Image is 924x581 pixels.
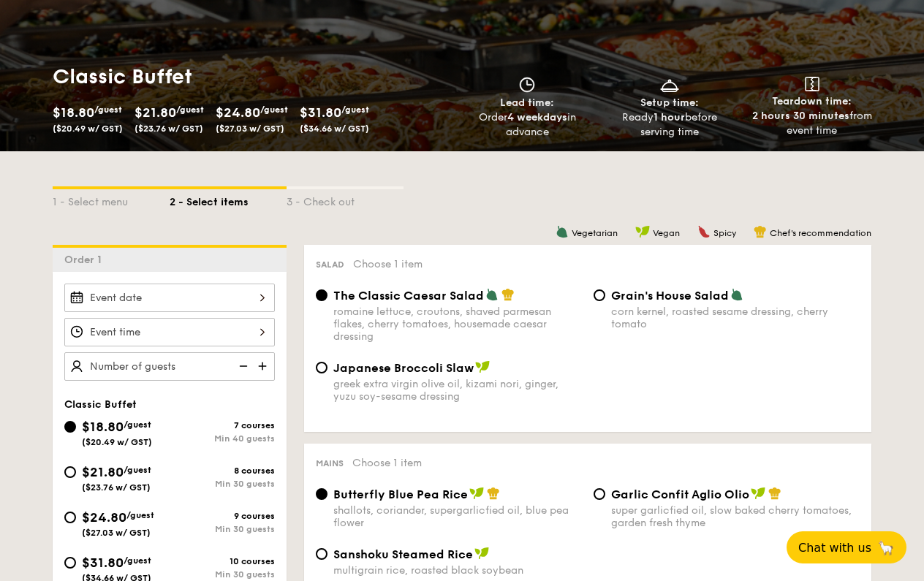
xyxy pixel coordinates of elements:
[64,318,275,346] input: Event time
[53,124,123,134] span: ($20.49 w/ GST)
[64,398,137,411] span: Classic Buffet
[53,105,94,121] span: $18.80
[82,555,124,571] span: $31.80
[635,225,650,238] img: icon-vegan.f8ff3823.svg
[231,352,253,380] img: icon-reduce.1d2dbef1.svg
[316,548,327,560] input: Sanshoku Steamed Ricemultigrain rice, roasted black soybean
[64,421,76,433] input: $18.80/guest($20.49 w/ GST)7 coursesMin 40 guests
[653,228,680,238] span: Vegan
[572,228,618,238] span: Vegetarian
[316,289,327,301] input: The Classic Caesar Saladromaine lettuce, croutons, shaved parmesan flakes, cherry tomatoes, house...
[770,228,871,238] span: Chef's recommendation
[170,433,275,444] div: Min 40 guests
[507,111,567,124] strong: 4 weekdays
[64,512,76,523] input: $24.80/guest($27.03 w/ GST)9 coursesMin 30 guests
[82,528,151,538] span: ($27.03 w/ GST)
[487,487,500,500] img: icon-chef-hat.a58ddaea.svg
[751,487,765,500] img: icon-vegan.f8ff3823.svg
[300,124,369,134] span: ($34.66 w/ GST)
[594,488,605,500] input: Garlic Confit Aglio Oliosuper garlicfied oil, slow baked cherry tomatoes, garden fresh thyme
[64,352,275,381] input: Number of guests
[333,487,468,501] span: Butterfly Blue Pea Rice
[124,465,151,475] span: /guest
[746,109,877,138] div: from event time
[333,289,484,303] span: The Classic Caesar Salad
[216,124,284,134] span: ($27.03 w/ GST)
[53,64,456,90] h1: Classic Buffet
[333,305,582,343] div: romaine lettuce, croutons, shaved parmesan flakes, cherry tomatoes, housemade caesar dressing
[170,479,275,489] div: Min 30 guests
[805,77,819,91] img: icon-teardown.65201eee.svg
[713,228,736,238] span: Spicy
[353,258,423,270] span: Choose 1 item
[474,547,489,560] img: icon-vegan.f8ff3823.svg
[64,284,275,312] input: Event date
[730,288,743,301] img: icon-vegetarian.fe4039eb.svg
[787,531,906,563] button: Chat with us🦙
[316,362,327,373] input: Japanese Broccoli Slawgreek extra virgin olive oil, kizami nori, ginger, yuzu soy-sesame dressing
[94,105,122,115] span: /guest
[475,360,490,373] img: icon-vegan.f8ff3823.svg
[485,288,499,301] img: icon-vegetarian.fe4039eb.svg
[64,466,76,478] input: $21.80/guest($23.76 w/ GST)8 coursesMin 30 guests
[333,564,582,577] div: multigrain rice, roasted black soybean
[768,487,781,500] img: icon-chef-hat.a58ddaea.svg
[352,457,422,469] span: Choose 1 item
[697,225,711,238] img: icon-spicy.37a8142b.svg
[798,541,871,555] span: Chat with us
[654,111,685,124] strong: 1 hour
[170,556,275,566] div: 10 courses
[877,539,895,556] span: 🦙
[754,225,767,238] img: icon-chef-hat.a58ddaea.svg
[556,225,569,238] img: icon-vegetarian.fe4039eb.svg
[500,96,554,109] span: Lead time:
[82,482,151,493] span: ($23.76 w/ GST)
[611,504,860,529] div: super garlicfied oil, slow baked cherry tomatoes, garden fresh thyme
[82,437,152,447] span: ($20.49 w/ GST)
[82,509,126,525] span: $24.80
[333,547,473,561] span: Sanshoku Steamed Rice
[333,504,582,529] div: shallots, coriander, supergarlicfied oil, blue pea flower
[126,510,154,520] span: /guest
[640,96,699,109] span: Setup time:
[333,361,474,375] span: Japanese Broccoli Slaw
[316,458,344,468] span: Mains
[501,288,515,301] img: icon-chef-hat.a58ddaea.svg
[752,110,849,122] strong: 2 hours 30 minutes
[64,557,76,569] input: $31.80/guest($34.66 w/ GST)10 coursesMin 30 guests
[53,189,170,210] div: 1 - Select menu
[170,420,275,430] div: 7 courses
[216,105,260,121] span: $24.80
[170,466,275,476] div: 8 courses
[594,289,605,301] input: Grain's House Saladcorn kernel, roasted sesame dressing, cherry tomato
[82,464,124,480] span: $21.80
[82,419,124,435] span: $18.80
[170,511,275,521] div: 9 courses
[260,105,288,115] span: /guest
[611,289,729,303] span: Grain's House Salad
[124,555,151,566] span: /guest
[316,259,344,270] span: Salad
[170,524,275,534] div: Min 30 guests
[135,124,203,134] span: ($23.76 w/ GST)
[462,110,593,140] div: Order in advance
[611,305,860,330] div: corn kernel, roasted sesame dressing, cherry tomato
[316,488,327,500] input: Butterfly Blue Pea Riceshallots, coriander, supergarlicfied oil, blue pea flower
[772,95,852,107] span: Teardown time:
[341,105,369,115] span: /guest
[333,378,582,403] div: greek extra virgin olive oil, kizami nori, ginger, yuzu soy-sesame dressing
[469,487,484,500] img: icon-vegan.f8ff3823.svg
[611,487,749,501] span: Garlic Confit Aglio Olio
[170,569,275,580] div: Min 30 guests
[253,352,275,380] img: icon-add.58712e84.svg
[659,77,681,93] img: icon-dish.430c3a2e.svg
[170,189,287,210] div: 2 - Select items
[605,110,735,140] div: Ready before serving time
[176,105,204,115] span: /guest
[287,189,404,210] div: 3 - Check out
[135,105,176,121] span: $21.80
[124,419,151,430] span: /guest
[516,77,538,93] img: icon-clock.2db775ea.svg
[64,254,107,266] span: Order 1
[300,105,341,121] span: $31.80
